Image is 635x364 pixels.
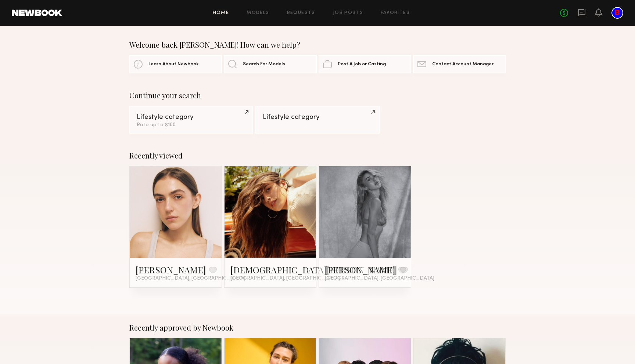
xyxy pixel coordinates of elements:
[136,264,206,276] a: [PERSON_NAME]
[137,114,246,121] div: Lifestyle category
[381,11,410,15] a: Favorites
[129,323,506,332] div: Recently approved by Newbook
[136,276,245,281] span: [GEOGRAPHIC_DATA], [GEOGRAPHIC_DATA]
[137,123,246,128] div: Rate up to $100
[129,151,506,160] div: Recently viewed
[432,62,494,67] span: Contact Account Manager
[129,91,506,100] div: Continue your search
[319,55,411,73] a: Post A Job or Casting
[413,55,506,73] a: Contact Account Manager
[148,62,199,67] span: Learn About Newbook
[213,11,229,15] a: Home
[325,276,434,281] span: [GEOGRAPHIC_DATA], [GEOGRAPHIC_DATA]
[338,62,386,67] span: Post A Job or Casting
[129,55,222,73] a: Learn About Newbook
[243,62,285,67] span: Search For Models
[224,55,316,73] a: Search For Models
[255,106,379,134] a: Lifestyle category
[333,11,363,15] a: Job Posts
[230,264,397,276] a: [DEMOGRAPHIC_DATA][PERSON_NAME]
[230,276,340,281] span: [GEOGRAPHIC_DATA], [GEOGRAPHIC_DATA]
[129,106,253,134] a: Lifestyle categoryRate up to $100
[247,11,269,15] a: Models
[263,114,372,121] div: Lifestyle category
[129,40,506,49] div: Welcome back [PERSON_NAME]! How can we help?
[325,264,395,276] a: [PERSON_NAME]
[287,11,315,15] a: Requests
